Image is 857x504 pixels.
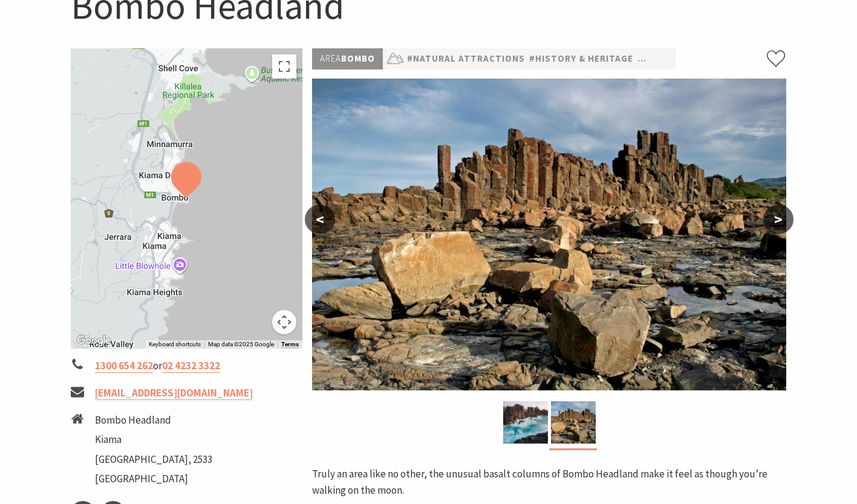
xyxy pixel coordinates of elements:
[74,333,114,349] img: Google
[407,51,525,66] a: #Natural Attractions
[312,79,786,390] img: Bombo Quarry
[272,54,296,79] button: Toggle fullscreen view
[503,401,548,444] img: Bombo Quarry
[208,341,274,347] span: Map data ©2025 Google
[95,386,253,400] a: [EMAIL_ADDRESS][DOMAIN_NAME]
[272,310,296,334] button: Map camera controls
[162,359,220,373] a: 02 4232 3322
[281,341,299,348] a: Terms (opens in new tab)
[95,451,212,468] li: [GEOGRAPHIC_DATA], 2533
[95,471,212,487] li: [GEOGRAPHIC_DATA]
[529,51,633,66] a: #History & Heritage
[551,401,596,444] img: Bombo Quarry
[71,358,303,374] li: or
[74,333,114,349] a: Open this area in Google Maps (opens a new window)
[95,359,153,373] a: 1300 654 262
[763,205,793,234] button: >
[305,205,335,234] button: <
[312,466,786,499] p: Truly an area like no other, the unusual basalt columns of Bombo Headland make it feel as though ...
[149,340,201,349] button: Keyboard shortcuts
[95,431,212,448] li: Kiama
[320,53,341,64] span: Area
[95,412,212,428] li: Bombo Headland
[312,48,383,69] p: Bombo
